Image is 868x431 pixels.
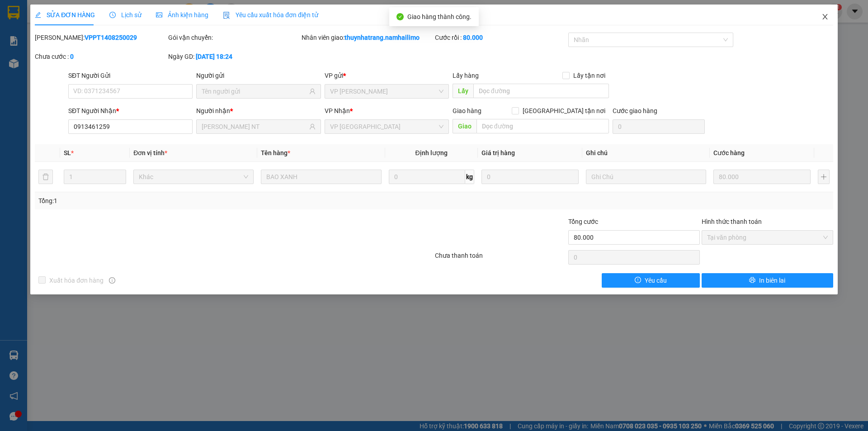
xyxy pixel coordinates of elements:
span: user [309,88,316,95]
span: info-circle [109,277,115,284]
span: Lấy tận nơi [570,71,609,81]
div: SĐT Người Nhận [68,106,193,116]
span: SỬA ĐƠN HÀNG [35,11,95,19]
span: Lấy [453,84,473,98]
div: Gói vận chuyển: [168,33,300,43]
b: VPPT1408250029 [85,34,137,41]
span: Giao hàng thành công. [407,13,472,20]
input: Dọc đường [476,119,609,133]
button: delete [38,170,53,184]
span: VP Nha Trang [330,120,443,133]
span: kg [465,170,474,184]
span: Đơn vị tính [133,149,167,156]
span: Định lượng [415,149,448,156]
input: 0 [713,170,811,184]
button: plus [818,170,830,184]
span: Giao hàng [453,107,481,114]
span: Giá trị hàng [481,149,515,156]
span: user [309,123,316,130]
b: [DATE] 18:24 [196,53,232,60]
span: edit [35,12,41,18]
div: Người nhận [196,106,321,116]
b: 0 [70,53,74,60]
span: printer [749,277,755,284]
span: Xuất hóa đơn hàng [46,275,107,285]
span: clock-circle [109,12,116,18]
span: [GEOGRAPHIC_DATA] tận nơi [519,106,609,116]
input: Tên người nhận [202,122,307,132]
button: printerIn biên lai [702,273,833,288]
span: exclamation-circle [635,277,641,284]
img: icon [223,12,230,19]
button: Close [812,5,838,30]
span: Yêu cầu [645,275,667,285]
input: Cước giao hàng [613,119,705,134]
b: 80.000 [463,34,483,41]
span: Tên hàng [261,149,290,156]
span: VP Phan Thiết [330,85,443,98]
div: Người gửi [196,71,321,81]
span: Lấy hàng [453,72,479,79]
input: 0 [481,170,579,184]
span: VP Nhận [325,107,350,114]
input: VD: Bàn, Ghế [261,170,381,184]
b: thuynhatrang.namhailimo [344,34,420,41]
span: Tổng cước [568,218,598,225]
span: close [821,13,829,20]
div: Chưa thanh toán [434,251,567,266]
span: Cước hàng [713,149,745,156]
label: Hình thức thanh toán [702,218,762,225]
label: Cước giao hàng [613,107,657,114]
span: SL [64,149,71,156]
div: Cước rồi : [435,33,566,43]
button: exclamation-circleYêu cầu [602,273,700,288]
span: In biên lai [759,275,785,285]
input: Dọc đường [473,84,609,98]
span: Tại văn phòng [707,231,828,244]
span: picture [156,12,162,18]
span: Ảnh kiện hàng [156,11,208,19]
span: Lịch sử [109,11,142,19]
div: [PERSON_NAME]: [35,33,166,43]
span: Giao [453,119,476,133]
div: Tổng: 1 [38,196,335,206]
span: Khác [139,170,248,184]
div: Chưa cước : [35,52,166,62]
div: Ngày GD: [168,52,300,62]
span: check-circle [396,13,404,20]
div: SĐT Người Gửi [68,71,193,81]
input: Tên người gửi [202,86,307,96]
div: Nhân viên giao: [302,33,433,43]
input: Ghi Chú [586,170,706,184]
div: VP gửi [325,71,449,81]
span: Yêu cầu xuất hóa đơn điện tử [223,11,318,19]
th: Ghi chú [582,144,710,162]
